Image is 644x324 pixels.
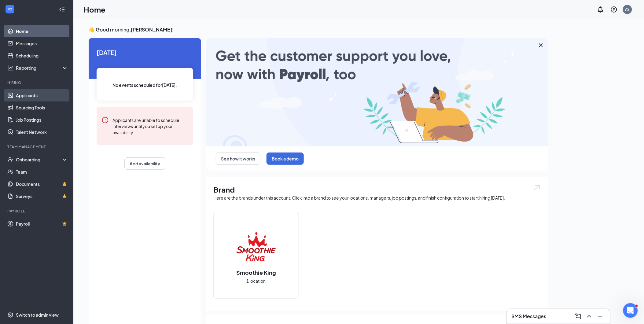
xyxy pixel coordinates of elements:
svg: ComposeMessage [575,313,582,320]
svg: Collapse [59,6,65,13]
iframe: Intercom live chat [623,303,638,318]
div: Applicants are unable to schedule interviews until you set up your availability. [112,116,188,135]
div: AY [625,7,630,12]
a: Talent Network [16,126,68,138]
a: Team [16,166,68,178]
a: Applicants [16,89,68,101]
div: Team Management [7,144,67,149]
img: payroll-large.gif [206,38,548,146]
svg: UserCheck [7,156,13,163]
svg: Notifications [597,6,604,13]
a: Messages [16,37,68,50]
h3: SMS Messages [512,313,546,320]
div: Onboarding [16,156,63,163]
svg: WorkstreamLogo [7,6,13,12]
svg: Minimize [597,313,604,320]
a: Scheduling [16,50,68,62]
button: See how it works [216,153,260,165]
svg: ChevronUp [586,313,593,320]
div: Switch to admin view [16,312,59,318]
div: Payroll [7,208,67,214]
div: Reporting [16,65,68,71]
svg: Settings [7,312,13,318]
svg: Error [101,116,109,124]
span: [DATE] [97,48,193,57]
button: ComposeMessage [573,311,583,321]
button: ChevronUp [584,311,594,321]
a: Home [16,25,68,37]
img: Smoothie King [237,227,276,266]
a: DocumentsCrown [16,178,68,190]
svg: Analysis [7,65,13,71]
div: Here are the brands under this account. Click into a brand to see your locations, managers, job p... [213,195,541,201]
a: SurveysCrown [16,190,68,202]
h3: 👋 Good morning, [PERSON_NAME] ! [89,26,548,33]
button: Book a demo [267,153,304,165]
img: open.6027fd2a22e1237b5b06.svg [533,184,541,191]
h1: Home [84,4,105,15]
a: Sourcing Tools [16,101,68,114]
svg: QuestionInfo [610,6,618,13]
button: Add availability [124,157,165,170]
a: PayrollCrown [16,218,68,230]
span: 1 location [247,278,266,284]
h2: Smoothie King [230,269,282,276]
a: Job Postings [16,114,68,126]
button: Minimize [595,311,605,321]
h1: Brand [213,184,541,195]
span: No events scheduled for [DATE] . [113,82,177,88]
svg: Cross [537,42,545,49]
div: Hiring [7,80,67,85]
